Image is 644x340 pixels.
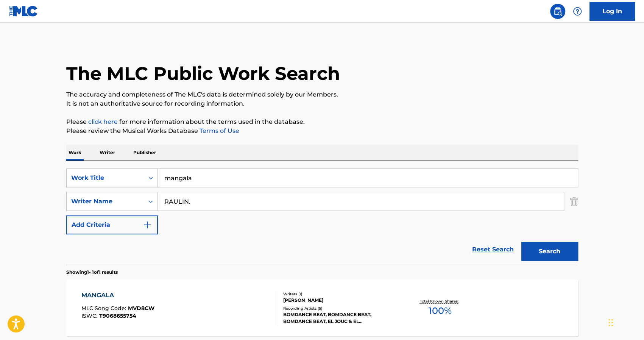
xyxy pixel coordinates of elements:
button: Add Criteria [66,215,158,234]
button: Search [521,242,578,261]
p: The accuracy and completeness of The MLC's data is determined solely by our Members. [66,90,578,99]
p: Please for more information about the terms used in the database. [66,117,578,126]
h1: The MLC Public Work Search [66,62,340,85]
a: Terms of Use [198,127,239,134]
img: Delete Criterion [570,192,578,211]
div: Writers ( 1 ) [283,291,398,297]
p: Please review the Musical Works Database [66,126,578,136]
div: Work Title [71,173,139,182]
div: Arrastrar [608,311,613,334]
span: MLC Song Code : [81,305,128,312]
iframe: Chat Widget [606,304,644,340]
span: T9068655754 [99,312,136,319]
img: help [573,7,582,16]
a: Public Search [550,4,565,19]
img: MLC Logo [9,6,38,17]
a: MANGALAMLC Song Code:MVD8CWISWC:T9068655754Writers (1)[PERSON_NAME]Recording Artists (5)BOMDANCE ... [66,279,578,336]
a: Reset Search [468,241,518,258]
p: Publisher [131,145,158,161]
div: Writer Name [71,197,139,206]
img: 9d2ae6d4665cec9f34b9.svg [143,220,152,229]
div: Recording Artists ( 5 ) [283,306,398,311]
a: Log In [589,2,635,21]
span: MVD8CW [128,305,154,312]
p: It is not an authoritative source for recording information. [66,99,578,108]
p: Work [66,145,84,161]
div: Widget de chat [606,304,644,340]
form: Search Form [66,168,578,265]
div: [PERSON_NAME] [283,297,398,304]
span: ISWC : [81,312,99,319]
p: Showing 1 - 1 of 1 results [66,269,118,276]
div: MANGALA [81,291,154,300]
p: Total Known Shares: [420,298,460,304]
img: search [553,7,562,16]
p: Writer [97,145,117,161]
span: 100 % [429,304,452,318]
div: Help [570,4,585,19]
a: click here [88,118,118,125]
div: BOMDANCE BEAT, BOMDANCE BEAT, BOMDANCE BEAT, EL JOUC & EL [PERSON_NAME] & EL NAPO, BOMDANCE BEAT [283,311,398,325]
